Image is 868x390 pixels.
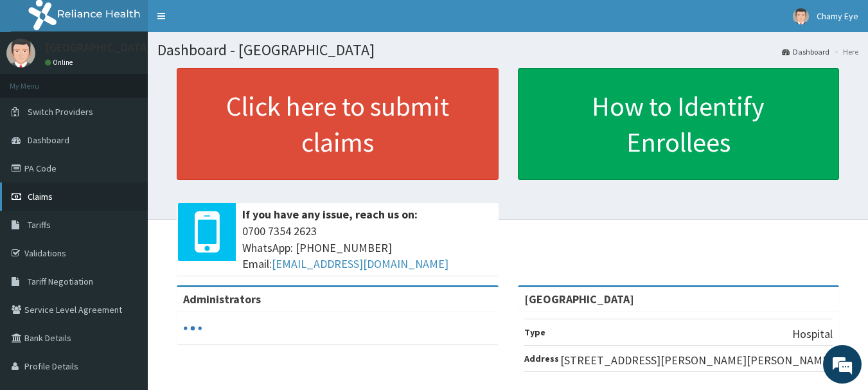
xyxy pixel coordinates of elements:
img: User Image [6,39,35,67]
svg: audio-loading [183,319,202,338]
a: How to Identify Enrollees [518,68,840,180]
span: Switch Providers [28,106,93,118]
img: User Image [793,8,809,24]
strong: [GEOGRAPHIC_DATA] [524,292,634,306]
a: Online [45,58,76,67]
span: Tariff Negotiation [28,276,93,287]
b: Administrators [183,292,261,306]
b: If you have any issue, reach us on: [242,207,418,222]
span: Chamy Eye [817,10,858,22]
span: Claims [28,191,53,202]
p: [GEOGRAPHIC_DATA] [45,42,151,53]
b: Type [524,326,545,338]
a: Dashboard [782,46,829,57]
h1: Dashboard - [GEOGRAPHIC_DATA] [157,42,858,58]
p: [STREET_ADDRESS][PERSON_NAME][PERSON_NAME] [560,352,833,369]
span: Tariffs [28,219,51,231]
b: Address [524,353,559,364]
p: Hospital [792,326,833,342]
span: Dashboard [28,134,69,146]
a: [EMAIL_ADDRESS][DOMAIN_NAME] [272,256,448,271]
a: Click here to submit claims [177,68,499,180]
li: Here [831,46,858,57]
span: 0700 7354 2623 WhatsApp: [PHONE_NUMBER] Email: [242,223,492,272]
